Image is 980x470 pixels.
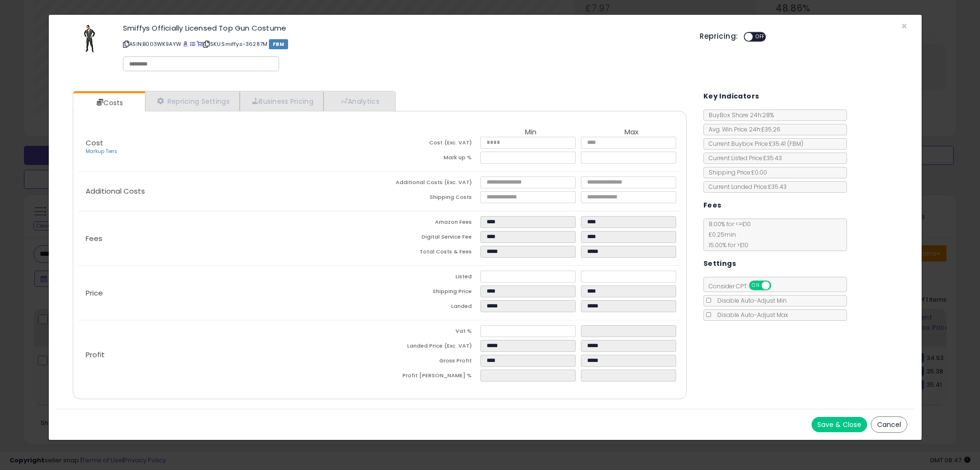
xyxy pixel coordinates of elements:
span: 15.00 % for > £10 [704,241,748,249]
td: Shipping Costs [380,191,480,206]
span: Avg. Win Price 24h: £35.26 [704,125,780,133]
span: ( FBM ) [787,140,803,148]
span: £35.41 [769,140,803,148]
button: Cancel [871,416,907,433]
button: Save & Close [812,417,867,432]
a: Markup Tiers [86,148,117,155]
td: Listed [380,271,480,285]
th: Max [581,128,681,137]
span: Current Buybox Price: [704,140,803,148]
td: Cost (Exc. VAT) [380,137,480,152]
span: Shipping Price: £0.00 [704,168,767,176]
td: Landed Price (Exc. VAT) [380,340,480,355]
span: Consider CPT: [704,282,784,290]
td: Digital Service Fee [380,231,480,246]
th: Min [480,128,581,137]
td: Shipping Price [380,285,480,300]
td: Landed [380,300,480,315]
span: Current Listed Price: £35.43 [704,154,782,162]
span: Disable Auto-Adjust Max [713,311,788,319]
span: 8.00 % for <= £10 [704,220,751,249]
span: OFF [769,282,785,290]
a: Your listing only [197,40,202,48]
p: Profit [78,351,379,359]
span: FBM [269,39,288,49]
span: × [901,19,907,33]
p: Additional Costs [78,187,379,195]
a: Analytics [323,91,394,111]
a: Costs [73,93,144,112]
p: Price [78,289,379,297]
td: Vat % [380,325,480,340]
span: BuyBox Share 24h: 28% [704,111,774,119]
a: Business Pricing [240,91,323,111]
a: BuyBox page [183,40,188,48]
p: Fees [78,235,379,242]
h3: Smiffys Officially Licensed Top Gun Costume [123,24,685,32]
span: Current Landed Price: £35.43 [704,183,787,191]
h5: Settings [703,258,736,270]
p: ASIN: B003WK9AYW | SKU: Smiffys-36287M [123,36,685,52]
a: Repricing Settings [145,91,240,111]
span: ON [750,282,762,290]
span: £0.25 min [704,230,736,239]
td: Gross Profit [380,355,480,370]
span: Disable Auto-Adjust Min [713,296,787,305]
p: Cost [78,139,379,155]
span: OFF [753,33,768,41]
img: 31E0Df0uVAL._SL60_.jpg [79,24,100,53]
td: Additional Costs (Exc. VAT) [380,176,480,191]
td: Mark up % [380,152,480,166]
td: Amazon Fees [380,216,480,231]
a: All offer listings [190,40,195,48]
h5: Fees [703,199,722,211]
h5: Key Indicators [703,90,759,102]
h5: Repricing: [700,33,738,40]
td: Profit [PERSON_NAME] % [380,370,480,384]
td: Total Costs & Fees [380,246,480,261]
